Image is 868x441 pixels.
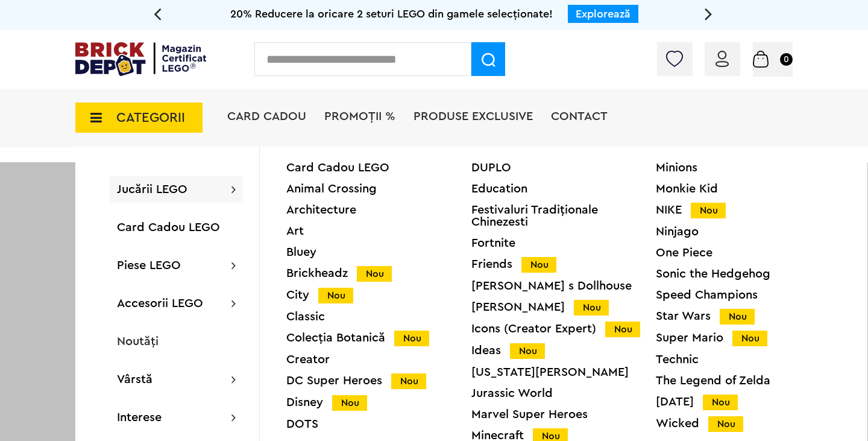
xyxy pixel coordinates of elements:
[471,162,656,174] a: DUPLO
[324,110,395,122] a: PROMOȚII %
[656,183,841,195] a: Monkie Kid
[656,162,841,174] a: Minions
[230,8,553,19] span: 20% Reducere la oricare 2 seturi LEGO din gamele selecționate!
[116,111,185,124] span: CATEGORII
[576,8,631,19] a: Explorează
[471,183,656,195] a: Education
[780,53,793,66] small: 0
[286,183,471,195] a: Animal Crossing
[286,162,471,174] a: Card Cadou LEGO
[414,110,533,122] a: Produse exclusive
[227,110,306,122] a: Card Cadou
[117,183,187,195] a: Jucării LEGO
[551,110,608,122] a: Contact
